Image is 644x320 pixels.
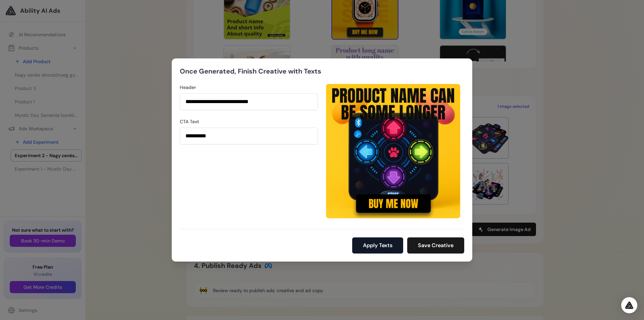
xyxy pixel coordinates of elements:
img: Generated creative [326,84,460,218]
button: Apply Texts [352,237,403,254]
div: Open Intercom Messenger [621,297,637,313]
label: CTA Text [180,118,318,125]
label: Header [180,84,318,91]
h2: Once Generated, Finish Creative with Texts [180,66,321,76]
button: Save Creative [407,237,464,254]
